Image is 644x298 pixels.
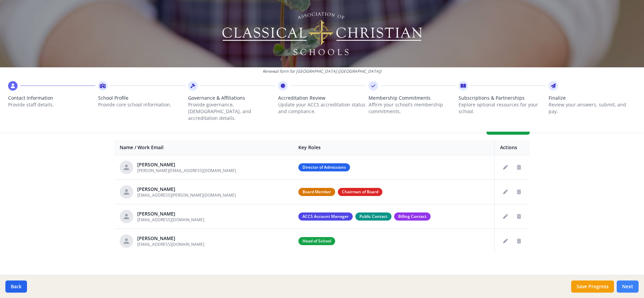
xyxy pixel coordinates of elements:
[549,95,636,101] span: Finalize
[338,188,382,196] span: Chairman of Board
[188,95,275,101] span: Governance & Affiliations
[8,101,95,108] p: Provide staff details.
[98,95,185,101] span: School Profile
[137,186,236,193] div: [PERSON_NAME]
[617,280,639,293] button: Next
[114,140,293,155] th: Name / Work Email
[394,212,431,221] span: Billing Contact
[5,280,27,293] button: Back
[293,140,494,155] th: Key Roles
[459,101,546,115] p: Explore optional resources for your school.
[137,168,236,173] span: [PERSON_NAME][EMAIL_ADDRESS][DOMAIN_NAME]
[278,95,365,101] span: Accreditation Review
[98,101,185,108] p: Provide core school information.
[495,140,530,155] th: Actions
[514,187,524,197] button: Delete staff
[298,188,335,196] span: Board Member
[459,95,546,101] span: Subscriptions & Partnerships
[355,212,391,221] span: Public Contact
[549,101,636,115] p: Review your answers, submit, and pay.
[514,211,524,222] button: Delete staff
[137,235,204,242] div: [PERSON_NAME]
[571,280,614,293] button: Save Progress
[298,163,350,171] span: Director of Admissions
[278,101,365,115] p: Update your ACCS accreditation status and compliance.
[137,217,204,223] span: [EMAIL_ADDRESS][DOMAIN_NAME]
[500,211,511,222] button: Edit staff
[500,236,511,246] button: Edit staff
[137,161,236,168] div: [PERSON_NAME]
[369,101,456,115] p: Affirm your school’s membership commitments.
[369,95,456,101] span: Membership Commitments
[514,162,524,173] button: Delete staff
[298,237,335,245] span: Head of School
[8,95,95,101] span: Contact Information
[137,241,204,247] span: [EMAIL_ADDRESS][DOMAIN_NAME]
[514,236,524,246] button: Delete staff
[137,210,204,217] div: [PERSON_NAME]
[137,192,236,198] span: [EMAIL_ADDRESS][PERSON_NAME][DOMAIN_NAME]
[500,162,511,173] button: Edit staff
[500,187,511,197] button: Edit staff
[221,10,423,57] img: Logo
[188,101,275,122] p: Provide governance, [DEMOGRAPHIC_DATA], and accreditation details.
[298,212,353,221] span: ACCS Account Manager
